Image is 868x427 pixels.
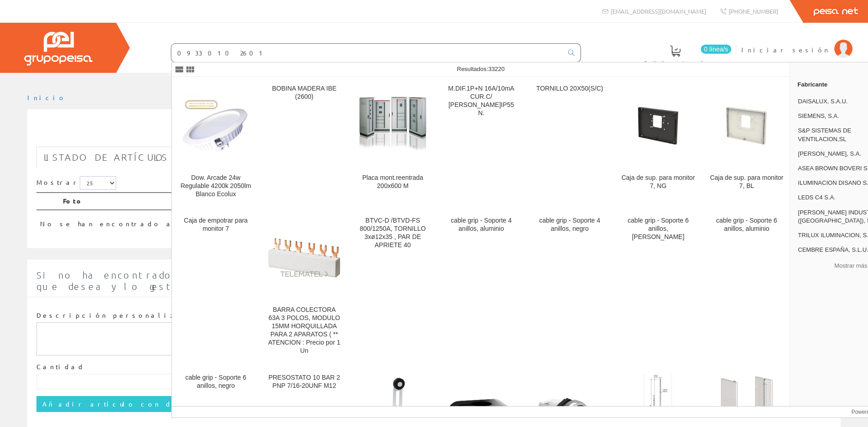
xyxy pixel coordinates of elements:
div: M.DIF.1P+N 16A/10mA CUR.C/ [PERSON_NAME]IP55 N. [445,85,518,117]
input: Añadir artículo con descripción personalizada [36,396,334,412]
a: BTVC-D /BTVD-FS 800/1250A, TORNILLO 3xø12x35 , PAR DE APRIETE 40 [349,209,437,366]
input: Buscar ... [171,44,563,62]
a: Iniciar sesión [741,38,853,46]
a: Placa mont.reentrada 200x600 M Placa mont.reentrada 200x600 M [349,77,437,209]
a: TORNILLO 20X50(S/C) [526,77,614,209]
span: [PHONE_NUMBER] [729,7,778,15]
a: cable grip - Soporte 4 anillos, aluminio [437,209,525,366]
a: Dow. Arcade 24w Regulable 4200k 2050lm Blanco Ecolux Dow. Arcade 24w Regulable 4200k 2050lm Blanc... [172,77,260,209]
a: Caja de sup. para monitor 7, BL Caja de sup. para monitor 7, BL [703,77,791,209]
th: Foto [59,193,747,210]
span: 0 línea/s [701,45,731,54]
a: BARRA COLECTORA 63A 3 POLOS, MODULO 15MM HORQUILLADA PARA 2 APARATOS ( ** ATENCION : Precio por 1... [260,209,348,366]
a: BOBINA MADERA IBE (2600) [260,77,348,209]
div: BOBINA MADERA IBE (2600) [267,85,341,101]
span: [EMAIL_ADDRESS][DOMAIN_NAME] [611,7,706,15]
a: cable grip - Soporte 4 anillos, negro [526,209,614,366]
div: PRESOSTATO 10 BAR 2 PNP 7/16-20UNF M12 [267,374,341,390]
div: Caja de sup. para monitor 7, NG [621,174,695,190]
span: Pedido actual [644,58,706,67]
a: cable grip - Soporte 6 anillos, [PERSON_NAME] [614,209,702,366]
img: BARRA COLECTORA 63A 3 POLOS, MODULO 15MM HORQUILLADA PARA 2 APARATOS ( ** ATENCION : Precio por 1 Un [267,238,341,279]
div: cable grip - Soporte 6 anillos, [PERSON_NAME] [621,217,695,241]
select: Mostrar [80,176,116,190]
img: Dow. Arcade 24w Regulable 4200k 2050lm Blanco Ecolux [179,89,252,162]
span: Si no ha encontrado algún artículo en nuestro catálogo introduzca aquí la cantidad y la descripci... [36,269,830,292]
h1: 09330102601 [36,124,832,142]
div: cable grip - Soporte 4 anillos, negro [533,217,606,233]
div: cable grip - Soporte 6 anillos, aluminio [710,217,783,233]
div: Placa mont.reentrada 200x600 M [356,174,429,190]
span: 33220 [488,66,504,72]
div: cable grip - Soporte 6 anillos, negro [179,374,252,390]
a: Listado de artículos [36,147,175,168]
a: Caja de sup. para monitor 7, NG Caja de sup. para monitor 7, NG [614,77,702,209]
label: Mostrar [36,176,116,190]
a: Caja de empotrar para monitor 7 [172,209,260,366]
img: Caja de sup. para monitor 7, BL [710,89,783,162]
div: BARRA COLECTORA 63A 3 POLOS, MODULO 15MM HORQUILLADA PARA 2 APARATOS ( ** ATENCION : Precio por 1 Un [267,306,341,355]
div: Caja de sup. para monitor 7, BL [710,174,783,190]
span: Iniciar sesión [741,45,830,54]
img: Placa mont.reentrada 200x600 M [356,89,429,162]
div: BTVC-D /BTVD-FS 800/1250A, TORNILLO 3xø12x35 , PAR DE APRIETE 40 [356,217,429,249]
a: Inicio [27,93,66,102]
a: cable grip - Soporte 6 anillos, aluminio [703,209,791,366]
img: Caja de sup. para monitor 7, NG [621,89,695,162]
div: Dow. Arcade 24w Regulable 4200k 2050lm Blanco Ecolux [179,174,252,198]
label: Descripción personalizada [36,311,198,320]
label: Cantidad [36,362,85,371]
div: cable grip - Soporte 4 anillos, aluminio [445,217,518,233]
span: Resultados: [457,66,505,72]
div: Caja de empotrar para monitor 7 [179,217,252,233]
a: M.DIF.1P+N 16A/10mA CUR.C/ [PERSON_NAME]IP55 N. [437,77,525,209]
div: TORNILLO 20X50(S/C) [533,85,606,93]
td: No se han encontrado artículos, pruebe con otra búsqueda [36,210,747,232]
img: Grupo Peisa [24,32,92,66]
